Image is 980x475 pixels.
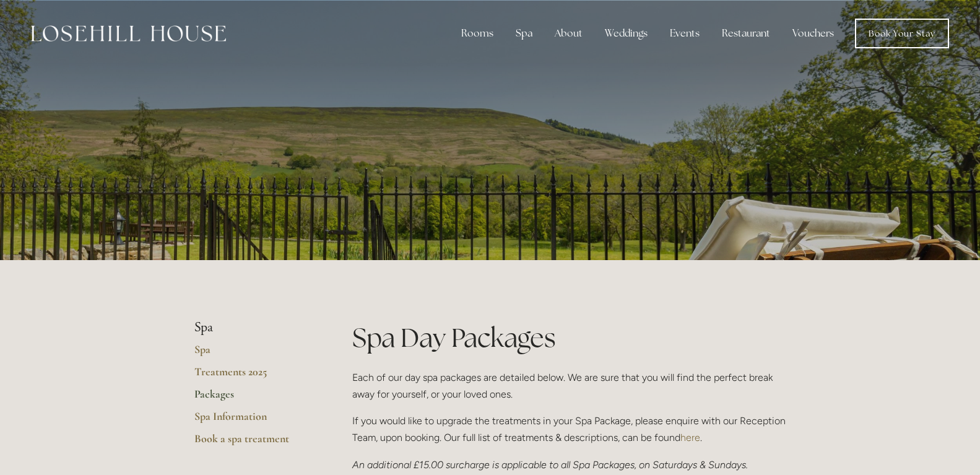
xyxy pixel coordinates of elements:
[352,369,786,403] p: Each of our day spa packages are detailed below. We are sure that you will find the perfect break...
[352,459,748,471] em: An additional £15.00 surcharge is applicable to all Spa Packages, on Saturdays & Sundays.
[352,320,786,356] h1: Spa Day Packages
[31,25,226,41] img: Losehill House
[783,21,844,46] a: Vouchers
[194,365,313,387] a: Treatments 2025
[194,432,313,454] a: Book a spa treatment
[506,21,542,46] div: Spa
[451,21,503,46] div: Rooms
[352,412,786,446] p: If you would like to upgrade the treatments in your Spa Package, please enquire with our Receptio...
[545,21,592,46] div: About
[660,21,709,46] div: Events
[712,21,780,46] div: Restaurant
[194,387,313,409] a: Packages
[194,320,313,336] li: Spa
[194,342,313,365] a: Spa
[595,21,657,46] div: Weddings
[680,432,700,443] a: here
[855,19,949,48] a: Book Your Stay
[194,409,313,432] a: Spa Information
